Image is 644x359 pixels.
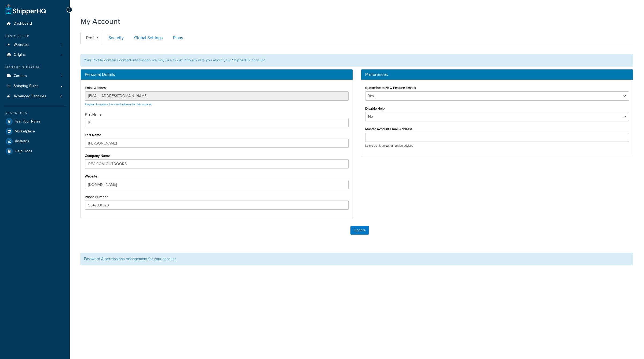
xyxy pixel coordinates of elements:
[4,40,66,50] a: Websites 1
[365,144,629,148] p: Leave blank unless otherwise advised
[80,54,633,66] div: Your Profile contains contact information we may use to get in touch with you about your ShipperH...
[4,117,66,126] a: Test Your Rates
[4,91,66,101] li: Advanced Features
[4,127,66,136] a: Marketplace
[14,74,27,78] span: Carriers
[85,112,101,116] label: First Name
[80,16,120,27] h1: My Account
[85,154,110,158] label: Company Name
[60,94,62,99] span: 0
[129,32,167,44] a: Global Settings
[4,81,66,91] a: Shipping Rules
[4,91,66,101] a: Advanced Features 0
[350,226,369,235] button: Update
[4,19,66,29] a: Dashboard
[365,127,412,131] label: Master Account Email Address
[103,32,128,44] a: Security
[6,4,46,15] a: ShipperHQ Home
[365,106,385,110] label: Disable Help
[4,71,66,81] a: Carriers 1
[14,94,46,99] span: Advanced Features
[14,84,39,88] span: Shipping Rules
[4,34,66,39] div: Basic Setup
[15,139,30,144] span: Analytics
[4,111,66,115] div: Resources
[4,71,66,81] li: Carriers
[4,136,66,146] a: Analytics
[167,32,187,44] a: Plans
[80,253,633,265] div: Password & permissions management for your account.
[61,53,62,57] span: 1
[4,40,66,50] li: Websites
[365,86,416,90] label: Subscribe to New Feature Emails
[14,21,32,26] span: Dashboard
[85,195,108,199] label: Phone Number
[85,72,349,77] h3: Personal Details
[61,74,62,78] span: 1
[85,86,107,90] label: Email Address
[14,43,29,47] span: Websites
[61,43,62,47] span: 1
[15,129,35,134] span: Marketplace
[85,133,101,137] label: Last Name
[80,32,102,44] a: Profile
[85,102,152,106] a: Request to update the email address for this account
[85,174,97,178] label: Website
[15,119,41,124] span: Test Your Rates
[365,72,629,77] h3: Preferences
[14,53,26,57] span: Origins
[4,50,66,60] a: Origins 1
[15,149,32,154] span: Help Docs
[4,65,66,70] div: Manage Shipping
[4,146,66,156] a: Help Docs
[4,50,66,60] li: Origins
